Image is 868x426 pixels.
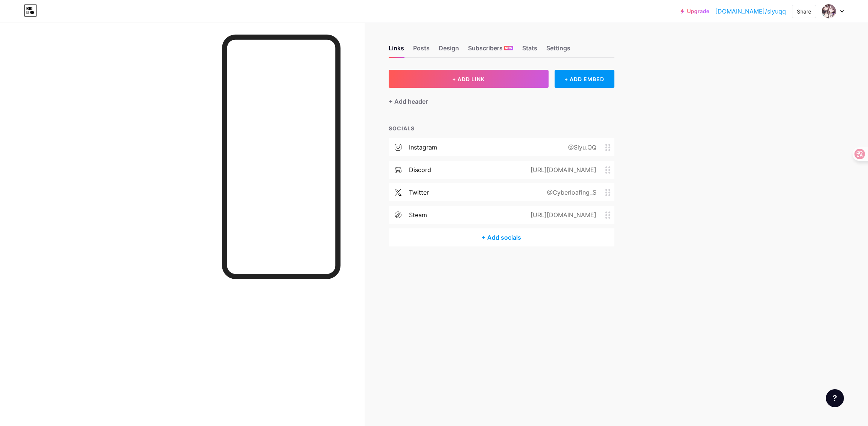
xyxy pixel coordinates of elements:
div: + Add header [389,97,428,106]
div: Settings [546,44,570,57]
div: + Add socials [389,228,614,246]
button: + ADD LINK [389,70,549,88]
div: Posts [413,44,430,57]
div: steam [409,210,427,219]
div: [URL][DOMAIN_NAME] [518,165,605,174]
div: Stats [522,44,537,57]
div: + ADD EMBED [555,70,614,88]
span: NEW [505,46,512,50]
div: twitter [409,188,429,197]
div: Design [439,44,459,57]
span: + ADD LINK [452,76,485,82]
div: SOCIALS [389,124,614,132]
div: Subscribers [468,44,513,57]
div: @Cyberloafing_S [535,188,605,197]
div: Share [797,8,811,15]
div: instagram [409,143,437,152]
img: siyuqq [822,4,836,18]
a: [DOMAIN_NAME]/siyuqq [715,7,786,16]
div: discord [409,165,431,174]
div: Links [389,44,404,57]
a: Upgrade [681,8,709,14]
div: [URL][DOMAIN_NAME] [518,210,605,219]
div: @Siyu.QQ [556,143,605,152]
